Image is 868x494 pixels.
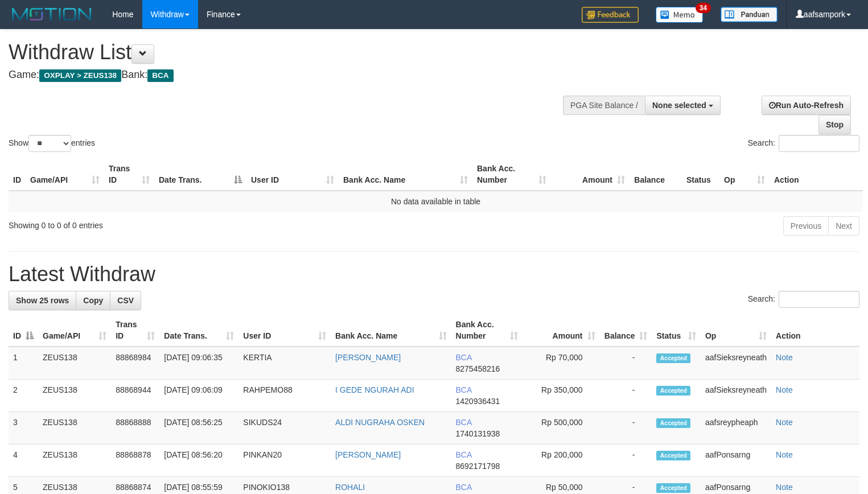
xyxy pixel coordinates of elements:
[238,380,331,412] td: RAHPEMO88
[472,158,551,191] th: Bank Acc. Number: activate to sort column ascending
[656,7,704,23] img: Button%20Memo.svg
[110,291,141,310] a: CSV
[238,347,331,380] td: KERTIA
[38,347,111,380] td: ZEUS138
[335,483,365,492] a: ROHALI
[16,296,69,305] span: Show 25 rows
[523,412,600,444] td: Rp 500,000
[771,314,859,347] th: Action
[238,444,331,477] td: PINKAN20
[335,353,401,362] a: [PERSON_NAME]
[779,135,859,152] input: Search:
[523,444,600,477] td: Rp 200,000
[600,347,652,380] td: -
[111,380,159,412] td: 88868944
[9,215,353,231] div: Showing 0 to 0 of 0 entries
[551,158,630,191] th: Amount: activate to sort column ascending
[335,450,401,459] a: [PERSON_NAME]
[9,135,95,152] label: Show entries
[28,135,71,152] select: Showentries
[9,412,38,444] td: 3
[652,101,706,110] span: None selected
[111,412,159,444] td: 88868888
[117,296,134,305] span: CSV
[111,314,159,347] th: Trans ID: activate to sort column ascending
[600,444,652,477] td: -
[630,158,682,191] th: Balance
[154,158,246,191] th: Date Trans.: activate to sort column descending
[238,412,331,444] td: SIKUDS24
[701,380,771,412] td: aafSieksreyneath
[9,263,859,286] h1: Latest Withdraw
[159,412,238,444] td: [DATE] 08:56:25
[159,380,238,412] td: [DATE] 09:06:09
[600,380,652,412] td: -
[600,314,652,347] th: Balance: activate to sort column ascending
[776,353,793,362] a: Note
[770,158,863,191] th: Action
[656,418,690,428] span: Accepted
[456,385,472,394] span: BCA
[159,444,238,477] td: [DATE] 08:56:20
[776,483,793,492] a: Note
[26,158,104,191] th: Game/API: activate to sort column ascending
[331,314,451,347] th: Bank Acc. Name: activate to sort column ascending
[335,385,414,394] a: I GEDE NGURAH ADI
[582,7,639,23] img: Feedback.jpg
[83,296,103,305] span: Copy
[656,353,690,363] span: Accepted
[818,115,851,134] a: Stop
[335,418,425,427] a: ALDI NUGRAHA OSKEN
[9,314,38,347] th: ID: activate to sort column descending
[762,96,851,115] a: Run Auto-Refresh
[9,444,38,477] td: 4
[776,385,793,394] a: Note
[104,158,154,191] th: Trans ID: activate to sort column ascending
[783,216,829,236] a: Previous
[76,291,110,310] a: Copy
[9,347,38,380] td: 1
[645,96,721,115] button: None selected
[523,314,600,347] th: Amount: activate to sort column ascending
[456,418,472,427] span: BCA
[701,347,771,380] td: aafSieksreyneath
[339,158,472,191] th: Bank Acc. Name: activate to sort column ascending
[701,444,771,477] td: aafPonsarng
[9,191,863,212] td: No data available in table
[456,450,472,459] span: BCA
[38,314,111,347] th: Game/API: activate to sort column ascending
[39,69,121,82] span: OXPLAY > ZEUS138
[701,412,771,444] td: aafsreypheaph
[828,216,859,236] a: Next
[523,347,600,380] td: Rp 70,000
[456,429,500,438] span: Copy 1740131938 to clipboard
[159,347,238,380] td: [DATE] 09:06:35
[652,314,700,347] th: Status: activate to sort column ascending
[563,96,645,115] div: PGA Site Balance /
[456,364,500,373] span: Copy 8275458216 to clipboard
[159,314,238,347] th: Date Trans.: activate to sort column ascending
[600,412,652,444] td: -
[246,158,339,191] th: User ID: activate to sort column ascending
[9,291,76,310] a: Show 25 rows
[147,69,173,82] span: BCA
[456,483,472,492] span: BCA
[456,462,500,471] span: Copy 8692171798 to clipboard
[9,6,95,23] img: MOTION_logo.png
[456,397,500,406] span: Copy 1420936431 to clipboard
[111,444,159,477] td: 88868878
[701,314,771,347] th: Op: activate to sort column ascending
[719,158,770,191] th: Op: activate to sort column ascending
[38,412,111,444] td: ZEUS138
[656,483,690,493] span: Accepted
[9,69,567,81] h4: Game: Bank:
[748,291,859,308] label: Search:
[656,451,690,460] span: Accepted
[456,353,472,362] span: BCA
[9,380,38,412] td: 2
[721,7,778,22] img: panduan.png
[656,386,690,396] span: Accepted
[779,291,859,308] input: Search:
[238,314,331,347] th: User ID: activate to sort column ascending
[38,444,111,477] td: ZEUS138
